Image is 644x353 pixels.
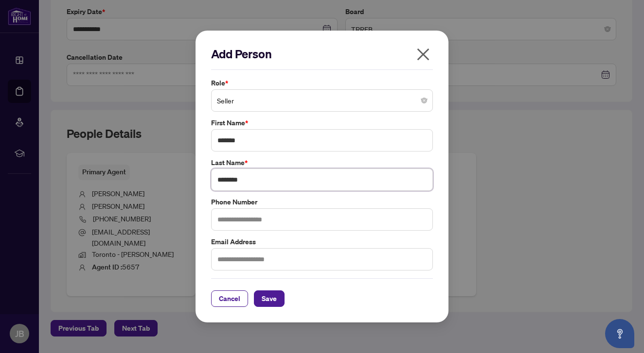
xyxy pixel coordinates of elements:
button: Save [254,290,285,307]
label: First Name [211,118,433,128]
span: close-circle [421,98,427,103]
button: Cancel [211,290,248,307]
h2: Add Person [211,46,433,62]
label: Role [211,78,433,88]
span: Seller [217,91,427,110]
span: Cancel [219,291,240,306]
label: Last Name [211,157,433,168]
span: close [415,47,431,62]
button: Open asap [605,319,634,348]
label: Email Address [211,236,433,247]
span: Save [262,291,277,306]
label: Phone Number [211,197,433,207]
